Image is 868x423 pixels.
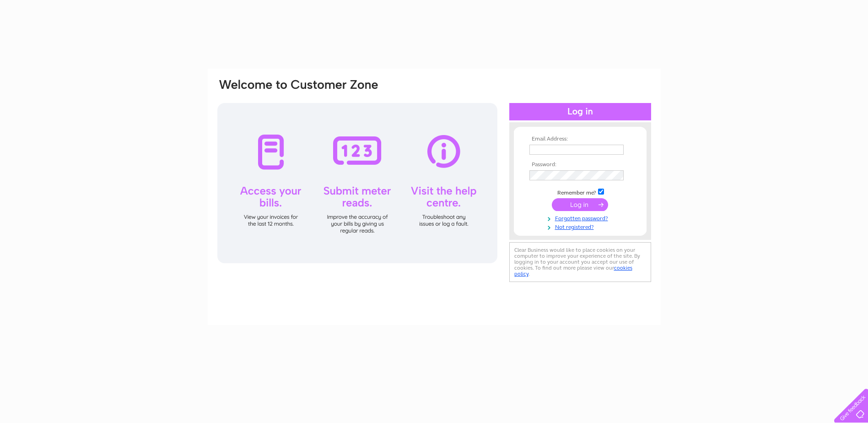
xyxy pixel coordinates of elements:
[527,187,633,196] td: Remember me?
[552,198,608,211] input: Submit
[529,222,633,231] a: Not registered?
[514,265,632,277] a: cookies policy
[529,213,633,222] a: Forgotten password?
[527,136,633,142] th: Email Address:
[527,162,633,168] th: Password:
[509,242,651,282] div: Clear Business would like to place cookies on your computer to improve your experience of the sit...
